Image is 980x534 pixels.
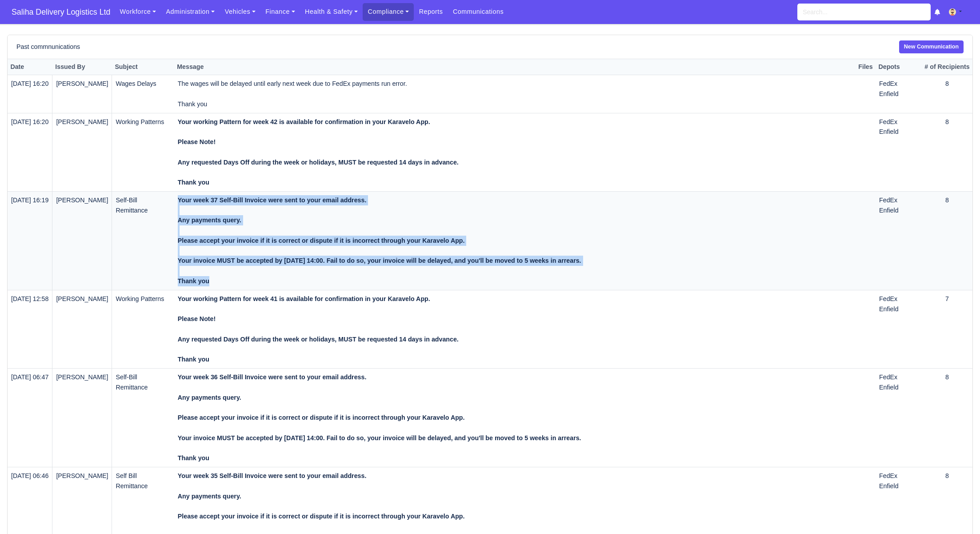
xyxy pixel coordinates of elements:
[8,191,52,290] td: [DATE] 16:19
[52,59,112,75] th: Issued By
[112,75,174,113] td: Wages Delays
[260,3,300,20] a: Finance
[448,3,509,20] a: Communications
[112,369,174,467] td: Self-Bill Remittance
[178,79,852,109] div: The wages will be delayed until early next week due to FedEx payments run error. Thank you
[8,113,52,191] td: [DATE] 16:20
[922,75,972,113] td: 8
[112,191,174,290] td: Self-Bill Remittance
[52,75,112,113] td: [PERSON_NAME]
[115,3,161,20] a: Workforce
[161,3,220,20] a: Administration
[922,59,972,75] th: # of Recipients
[797,4,931,20] input: Search...
[178,179,209,186] strong: Thank you
[876,191,922,290] td: FedEx Enfield
[922,191,972,290] td: 8
[52,191,112,290] td: [PERSON_NAME]
[876,290,922,368] td: FedEx Enfield
[112,290,174,368] td: Working Patterns
[300,3,363,20] a: Health & Safety
[876,59,922,75] th: Depots
[8,75,52,113] td: [DATE] 16:20
[178,373,581,462] strong: Your week 36 Self-Bill Invoice were sent to your email address. Any payments query. Please accept...
[414,3,448,20] a: Reports
[876,113,922,191] td: FedEx Enfield
[112,113,174,191] td: Working Patterns
[178,118,459,166] strong: Your working Pattern for week 42 is available for confirmation in your Karavelo App. Please Note!...
[8,369,52,467] td: [DATE] 06:47
[922,369,972,467] td: 8
[899,40,964,53] a: New Communication
[52,113,112,191] td: [PERSON_NAME]
[52,369,112,467] td: [PERSON_NAME]
[922,290,972,368] td: 7
[52,290,112,368] td: [PERSON_NAME]
[876,75,922,113] td: FedEx Enfield
[7,4,115,21] a: Saliha Delivery Logistics Ltd
[220,3,260,20] a: Vehicles
[112,59,174,75] th: Subject
[8,59,52,75] th: Date
[856,59,876,75] th: Files
[876,369,922,467] td: FedEx Enfield
[363,3,414,20] a: Compliance
[936,491,980,534] iframe: Chat Widget
[922,113,972,191] td: 8
[174,59,856,75] th: Message
[178,356,209,363] strong: Thank you
[178,197,581,285] strong: Your week 37 Self-Bill Invoice were sent to your email address. Any payments query. Please accept...
[178,295,459,343] strong: Your working Pattern for week 41 is available for confirmation in your Karavelo App. Please Note!...
[8,290,52,368] td: [DATE] 12:58
[16,43,80,51] h6: Past commnunications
